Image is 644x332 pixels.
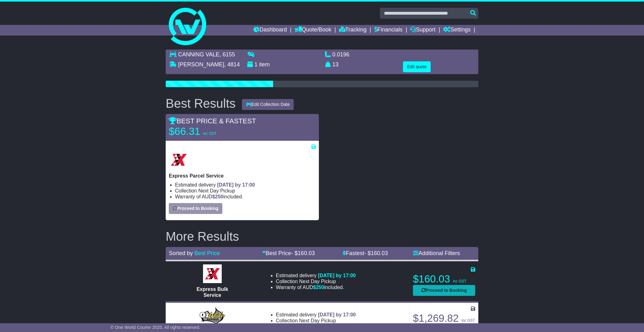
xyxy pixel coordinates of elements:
[332,61,339,68] span: 13
[298,250,315,256] span: 160.03
[175,194,316,200] li: Warranty of AUD included.
[316,285,324,290] span: 250
[318,273,356,278] span: [DATE] by 17:00
[262,250,315,256] a: Best Price- $160.03
[462,318,475,323] span: inc GST
[203,264,222,283] img: Border Express: Express Bulk Service
[403,61,431,72] button: Edit quote
[313,285,324,290] span: $
[111,325,201,330] span: © One World Courier 2025. All rights reserved.
[169,117,256,125] span: BEST PRICE & FASTEST
[371,250,388,256] span: 160.03
[291,250,315,256] span: - $
[276,278,356,284] li: Collection
[374,25,403,36] a: Financials
[217,182,255,187] span: [DATE] by 17:00
[163,97,239,110] div: Best Results
[253,25,287,36] a: Dashboard
[413,273,475,285] p: $160.03
[259,61,270,68] span: item
[178,61,224,68] span: [PERSON_NAME]
[175,188,316,194] li: Collection
[332,51,349,58] span: 0.0196
[364,250,388,256] span: - $
[276,273,356,278] li: Estimated delivery
[198,188,235,193] span: Next Day Pickup
[343,250,388,256] a: Fastest- $160.03
[443,25,471,36] a: Settings
[413,312,475,325] p: $1,269.82
[169,173,316,179] p: Express Parcel Service
[224,61,240,68] span: , 4814
[299,318,336,323] span: Next Day Pickup
[295,25,331,36] a: Quote/Book
[413,285,475,296] button: Proceed to Booking
[242,99,294,110] button: Edit Collection Date
[203,131,216,136] span: inc GST
[318,312,356,317] span: [DATE] by 17:00
[339,25,367,36] a: Tracking
[276,284,356,290] li: Warranty of AUD included.
[169,203,222,214] button: Proceed to Booking
[197,287,228,298] span: Express Bulk Service
[169,125,247,138] p: $66.31
[453,279,466,283] span: inc GST
[410,25,436,36] a: Support
[413,250,460,256] a: Additional Filters
[194,250,220,256] a: Best Price
[299,279,336,284] span: Next Day Pickup
[175,182,316,188] li: Estimated delivery
[276,318,356,324] li: Collection
[254,61,258,68] span: 1
[169,250,193,256] span: Sorted by
[212,194,223,199] span: $
[220,51,235,58] span: , 6155
[166,230,478,243] h2: More Results
[169,150,189,170] img: Border Express: Express Parcel Service
[215,194,223,199] span: 250
[178,51,220,58] span: CANNING VALE
[200,307,225,325] img: OzWide Freight: General
[276,312,356,318] li: Estimated delivery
